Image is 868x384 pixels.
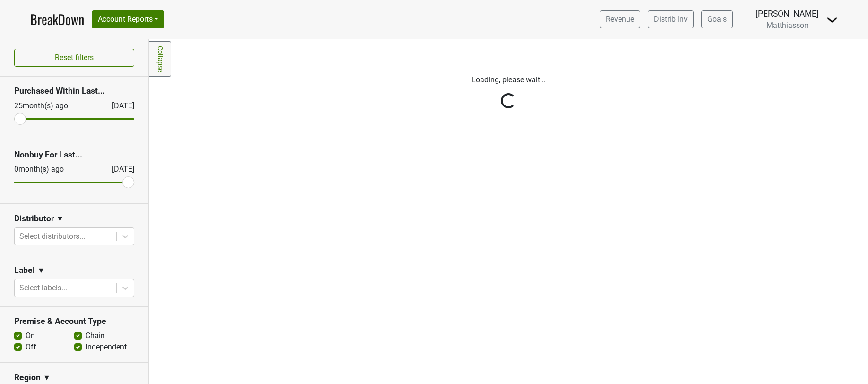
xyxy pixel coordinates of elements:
[30,9,84,29] a: BreakDown
[246,74,771,86] p: Loading, please wait...
[92,10,164,28] button: Account Reports
[826,14,838,26] img: Dropdown Menu
[766,21,808,30] span: Matthiasson
[701,10,733,28] a: Goals
[600,10,640,28] a: Revenue
[149,41,171,77] a: Collapse
[648,10,694,28] a: Distrib Inv
[756,8,819,20] div: [PERSON_NAME]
